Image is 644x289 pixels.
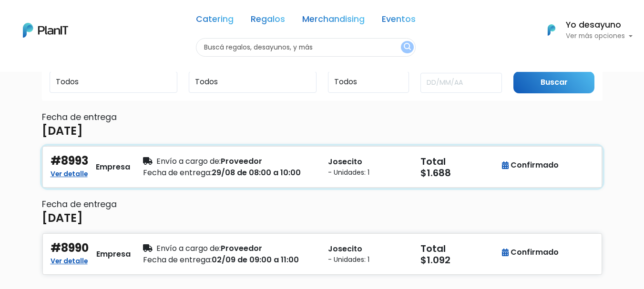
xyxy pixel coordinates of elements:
[196,38,416,57] input: Buscá regalos, desayunos, y más
[420,156,500,167] h5: Total
[143,243,317,254] div: Proveedor
[420,167,501,179] h5: $1.688
[535,18,633,42] button: PlanIt Logo Yo desayuno Ver más opciones
[382,15,416,27] a: Eventos
[96,249,131,260] div: Empresa
[566,33,633,40] p: Ver más opciones
[143,254,317,266] div: 02/09 de 09:00 a 11:00
[42,233,603,275] button: #8990 Ver detalle Empresa Envío a cargo de:Proveedor Fecha de entrega:02/09 de 09:00 a 11:00 Jose...
[502,159,559,171] div: Confirmado
[302,15,365,27] a: Merchandising
[156,156,221,167] span: Envío a cargo de:
[143,167,212,178] span: Fecha de entrega:
[51,254,88,266] a: Ver detalle
[42,146,603,188] button: #8993 Ver detalle Empresa Envío a cargo de:Proveedor Fecha de entrega:29/08 de 08:00 a 10:00 Jose...
[328,243,409,255] p: Josecito
[196,15,234,27] a: Catering
[328,156,409,168] p: Josecito
[51,167,88,179] a: Ver detalle
[42,124,83,138] h4: [DATE]
[49,9,137,28] div: ¿Necesitás ayuda?
[566,21,633,30] h6: Yo desayuno
[328,255,409,265] small: - Unidades: 1
[96,161,130,173] div: Empresa
[404,43,411,52] img: search_button-432b6d5273f82d61273b3651a40e1bd1b912527efae98b1b7a1b2c0702e16a8d.svg
[143,254,212,265] span: Fecha de entrega:
[502,247,559,258] div: Confirmado
[23,23,68,38] img: PlanIt Logo
[51,154,88,168] h4: #8993
[51,241,89,255] h4: #8990
[42,112,603,122] h6: Fecha de entrega
[156,243,221,254] span: Envío a cargo de:
[420,243,500,254] h5: Total
[420,73,502,93] input: DD/MM/AA
[328,168,409,178] small: - Unidades: 1
[143,167,317,179] div: 29/08 de 08:00 a 10:00
[420,254,501,266] h5: $1.092
[143,156,317,167] div: Proveedor
[513,71,595,94] input: Buscar
[42,211,83,225] h4: [DATE]
[251,15,285,27] a: Regalos
[541,20,562,40] img: PlanIt Logo
[42,199,603,209] h6: Fecha de entrega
